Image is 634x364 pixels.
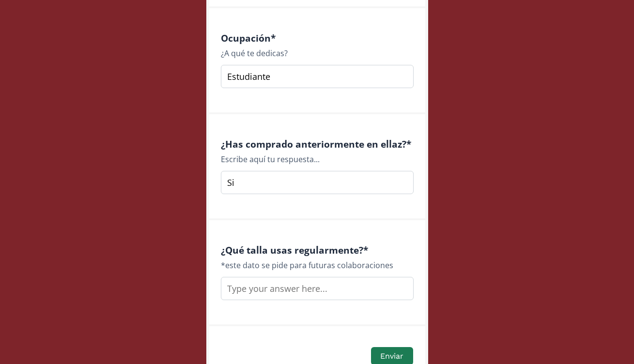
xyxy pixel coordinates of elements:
[221,171,414,194] input: Type your answer here...
[221,47,414,59] div: ¿A qué te dedicas?
[221,259,414,271] div: *este dato se pide para futuras colaboraciones
[221,277,414,300] input: Type your answer here...
[221,138,414,150] h4: ¿Has comprado anteriormente en ellaz? *
[221,32,414,44] h4: Ocupación *
[221,153,414,165] div: Escribe aquí tu respuesta...
[221,244,414,256] h4: ¿Qué talla usas regularmente? *
[221,65,414,88] input: Type your answer here...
